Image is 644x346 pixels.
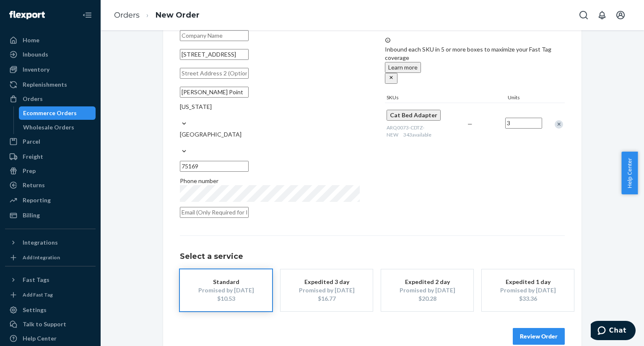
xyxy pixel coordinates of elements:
button: Expedited 3 dayPromised by [DATE]$16.77 [280,269,373,311]
div: Expedited 1 day [494,278,561,286]
div: Fast Tags [23,276,49,284]
div: Freight [23,152,43,161]
div: Billing [23,211,40,219]
a: Returns [5,178,96,192]
div: Returns [23,181,45,189]
span: Phone number [180,177,218,184]
div: Add Fast Tag [23,291,53,298]
div: Remove Item [555,120,563,129]
a: Inbounds [5,48,96,61]
input: Email (Only Required for International) [180,207,249,218]
div: Promised by [DATE] [293,286,360,294]
iframe: Opens a widget where you can chat to one of our agents [591,321,636,342]
div: $10.53 [192,294,260,303]
div: Reporting [23,196,51,204]
div: Replenishments [23,80,67,89]
a: Orders [114,10,140,20]
div: $33.36 [494,294,561,303]
a: Ecommerce Orders [19,106,96,120]
input: ZIP Code [180,161,249,172]
a: Inventory [5,63,96,76]
div: Promised by [DATE] [394,286,461,294]
div: [US_STATE] [180,103,360,111]
div: Integrations [23,238,58,247]
button: Open Search Box [575,7,592,23]
div: Orders [23,95,43,103]
div: $16.77 [293,294,360,303]
div: Home [23,36,39,44]
div: SKUs [385,94,506,103]
a: Billing [5,209,96,222]
div: [GEOGRAPHIC_DATA] [180,130,360,139]
a: New Order [156,10,200,20]
button: StandardPromised by [DATE]$10.53 [180,269,272,311]
button: Expedited 2 dayPromised by [DATE]$20.28 [381,269,473,311]
div: Help Center [23,334,57,343]
input: [US_STATE] [180,111,181,119]
div: $20.28 [394,294,461,303]
div: Inventory [23,65,49,74]
a: Orders [5,92,96,106]
input: Street Address [180,49,249,60]
a: Prep [5,164,96,178]
button: Open notifications [594,7,610,23]
button: Close Navigation [79,7,96,23]
div: Add Integration [23,254,60,261]
div: Standard [192,278,260,286]
div: Prep [23,167,36,175]
a: Replenishments [5,78,96,91]
ol: breadcrumbs [107,3,206,28]
button: Fast Tags [5,273,96,287]
span: ARQ0073-CDTZ-NEW [387,124,424,138]
a: Settings [5,303,96,317]
span: — [467,120,473,127]
div: Inbound each SKU in 5 or more boxes to maximize your Fast Tag coverage [385,37,565,84]
input: [GEOGRAPHIC_DATA] [180,139,181,147]
a: Parcel [5,135,96,148]
div: Talk to Support [23,320,66,328]
div: Settings [23,306,47,314]
h1: Select a service [180,253,565,261]
input: Company Name [180,30,249,41]
div: Promised by [DATE] [192,286,260,294]
input: Quantity [505,118,542,129]
button: Cat Bed Adapter [387,110,441,121]
a: Add Fast Tag [5,290,96,300]
div: Parcel [23,137,40,146]
button: Integrations [5,236,96,249]
div: Inbounds [23,50,48,59]
a: Help Center [5,332,96,345]
div: Ecommerce Orders [23,109,77,117]
input: Street Address 2 (Optional) [180,68,249,79]
img: Flexport logo [9,11,45,19]
div: Units [506,94,544,103]
a: Reporting [5,194,96,207]
button: close [385,73,397,84]
span: 343 available [403,132,431,138]
a: Home [5,34,96,47]
a: Freight [5,150,96,163]
button: Learn more [385,62,421,73]
span: Cat Bed Adapter [390,111,437,119]
button: Open account menu [612,7,629,23]
button: Talk to Support [5,318,96,331]
button: Review Order [513,328,565,345]
button: Help Center [621,152,638,194]
div: Expedited 3 day [293,278,360,286]
input: City [180,87,249,98]
a: Wholesale Orders [19,121,96,134]
div: Promised by [DATE] [494,286,561,294]
div: Expedited 2 day [394,278,461,286]
a: Add Integration [5,253,96,263]
button: Expedited 1 dayPromised by [DATE]$33.36 [482,269,574,311]
div: Wholesale Orders [23,123,74,132]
